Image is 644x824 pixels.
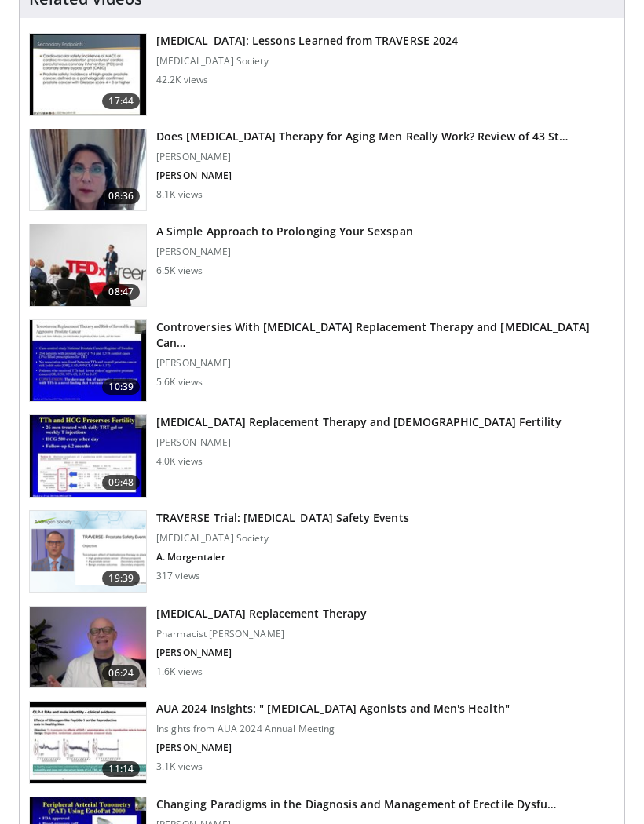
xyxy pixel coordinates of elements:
p: 317 views [156,570,200,582]
a: 17:44 [MEDICAL_DATA]: Lessons Learned from TRAVERSE 2024 [MEDICAL_DATA] Society 42.2K views [29,33,615,116]
p: A. Morgentaler [156,551,409,563]
h3: [MEDICAL_DATA]: Lessons Learned from TRAVERSE 2024 [156,33,458,49]
span: 08:47 [102,284,140,300]
h3: A Simple Approach to Prolonging Your Sexspan [156,224,413,239]
a: 10:39 Controversies With [MEDICAL_DATA] Replacement Therapy and [MEDICAL_DATA] Can… [PERSON_NAME]... [29,319,615,403]
h3: TRAVERSE Trial: [MEDICAL_DATA] Safety Events [156,510,409,526]
p: Insights from AUA 2024 Annual Meeting [156,723,510,735]
p: [MEDICAL_DATA] Society [156,55,458,67]
a: 19:39 TRAVERSE Trial: [MEDICAL_DATA] Safety Events [MEDICAL_DATA] Society A. Morgentaler 317 views [29,510,615,593]
a: 08:36 Does [MEDICAL_DATA] Therapy for Aging Men Really Work? Review of 43 St… [PERSON_NAME] [PERS... [29,129,615,212]
span: 17:44 [102,93,140,109]
p: 42.2K views [156,74,208,86]
img: 418933e4-fe1c-4c2e-be56-3ce3ec8efa3b.150x105_q85_crop-smart_upscale.jpg [30,320,146,402]
p: 4.0K views [156,455,203,468]
p: 8.1K views [156,188,203,201]
a: 08:47 A Simple Approach to Prolonging Your Sexspan [PERSON_NAME] 6.5K views [29,224,615,307]
p: 6.5K views [156,264,203,277]
img: 58e29ddd-d015-4cd9-bf96-f28e303b730c.150x105_q85_crop-smart_upscale.jpg [30,415,146,497]
h3: Controversies With [MEDICAL_DATA] Replacement Therapy and [MEDICAL_DATA] Can… [156,319,615,351]
img: 1317c62a-2f0d-4360-bee0-b1bff80fed3c.150x105_q85_crop-smart_upscale.jpg [30,34,146,115]
span: 09:48 [102,475,140,490]
p: [PERSON_NAME] [156,170,568,182]
img: c4bd4661-e278-4c34-863c-57c104f39734.150x105_q85_crop-smart_upscale.jpg [30,224,146,306]
h3: [MEDICAL_DATA] Replacement Therapy and [DEMOGRAPHIC_DATA] Fertility [156,414,562,430]
p: [PERSON_NAME] [156,436,562,449]
p: [PERSON_NAME] [156,742,510,754]
span: 19:39 [102,571,140,586]
p: [PERSON_NAME] [156,246,413,258]
h3: Does [MEDICAL_DATA] Therapy for Aging Men Really Work? Review of 43 St… [156,129,568,144]
a: 09:48 [MEDICAL_DATA] Replacement Therapy and [DEMOGRAPHIC_DATA] Fertility [PERSON_NAME] 4.0K views [29,414,615,498]
img: 4d4bce34-7cbb-4531-8d0c-5308a71d9d6c.150x105_q85_crop-smart_upscale.jpg [30,129,146,211]
img: 4d022421-20df-4b46-86b4-3f7edf7cbfde.150x105_q85_crop-smart_upscale.jpg [30,702,146,783]
p: [PERSON_NAME] [156,647,367,659]
img: 9812f22f-d817-4923-ae6c-a42f6b8f1c21.png.150x105_q85_crop-smart_upscale.png [30,511,146,592]
p: [PERSON_NAME] [156,357,615,370]
p: 1.6K views [156,665,203,678]
h3: [MEDICAL_DATA] Replacement Therapy [156,606,367,622]
h3: AUA 2024 Insights: " [MEDICAL_DATA] Agonists and Men's Health" [156,701,510,716]
span: 06:24 [102,665,140,681]
p: [PERSON_NAME] [156,151,568,163]
span: 08:36 [102,188,140,204]
a: 11:14 AUA 2024 Insights: " [MEDICAL_DATA] Agonists and Men's Health" Insights from AUA 2024 Annua... [29,701,615,784]
h3: Changing Paradigms in the Diagnosis and Management of Erectile Dysfu… [156,797,556,812]
p: 5.6K views [156,376,203,388]
span: 10:39 [102,379,140,395]
a: 06:24 [MEDICAL_DATA] Replacement Therapy Pharmacist [PERSON_NAME] [PERSON_NAME] 1.6K views [29,606,615,689]
span: 11:14 [102,761,140,777]
img: e23de6d5-b3cf-4de1-8780-c4eec047bbc0.150x105_q85_crop-smart_upscale.jpg [30,607,146,688]
p: [MEDICAL_DATA] Society [156,532,409,545]
p: Pharmacist [PERSON_NAME] [156,628,367,640]
p: 3.1K views [156,760,203,773]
